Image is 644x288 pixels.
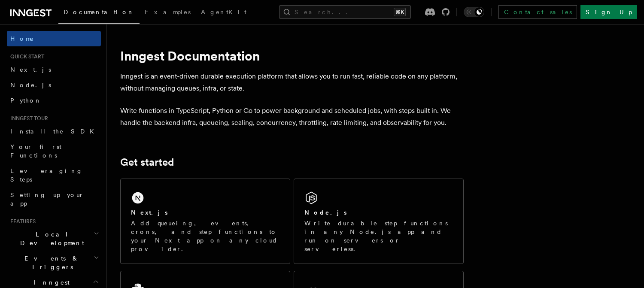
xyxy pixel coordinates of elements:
[120,156,174,168] a: Get started
[120,48,464,64] h1: Inngest Documentation
[7,93,101,108] a: Python
[7,31,101,46] a: Home
[7,227,101,251] button: Local Development
[58,3,140,24] a: Documentation
[294,179,464,264] a: Node.jsWrite durable step functions in any Node.js app and run on servers or serverless.
[120,70,464,94] p: Inngest is an event-driven durable execution platform that allows you to run fast, reliable code ...
[201,9,246,15] span: AgentKit
[7,62,101,77] a: Next.js
[7,115,48,122] span: Inngest tour
[10,191,84,207] span: Setting up your app
[131,219,279,253] p: Add queueing, events, crons, and step functions to your Next app on any cloud provider.
[304,219,453,253] p: Write durable step functions in any Node.js app and run on servers or serverless.
[7,163,101,187] a: Leveraging Steps
[7,187,101,211] a: Setting up your app
[10,82,51,88] span: Node.js
[7,53,44,60] span: Quick start
[140,3,196,23] a: Examples
[7,218,36,225] span: Features
[10,167,83,183] span: Leveraging Steps
[145,9,191,15] span: Examples
[7,230,94,247] span: Local Development
[498,5,577,19] a: Contact sales
[120,105,464,129] p: Write functions in TypeScript, Python or Go to power background and scheduled jobs, with steps bu...
[394,8,406,16] kbd: ⌘K
[7,77,101,93] a: Node.js
[131,208,168,217] h2: Next.js
[7,139,101,163] a: Your first Functions
[7,124,101,139] a: Install the SDK
[10,34,34,43] span: Home
[10,143,61,159] span: Your first Functions
[580,5,637,19] a: Sign Up
[64,9,134,15] span: Documentation
[196,3,252,23] a: AgentKit
[10,97,42,104] span: Python
[120,179,290,264] a: Next.jsAdd queueing, events, crons, and step functions to your Next app on any cloud provider.
[7,254,94,271] span: Events & Triggers
[10,128,99,135] span: Install the SDK
[10,66,51,73] span: Next.js
[7,251,101,275] button: Events & Triggers
[279,5,411,19] button: Search...⌘K
[464,7,484,17] button: Toggle dark mode
[304,208,347,217] h2: Node.js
